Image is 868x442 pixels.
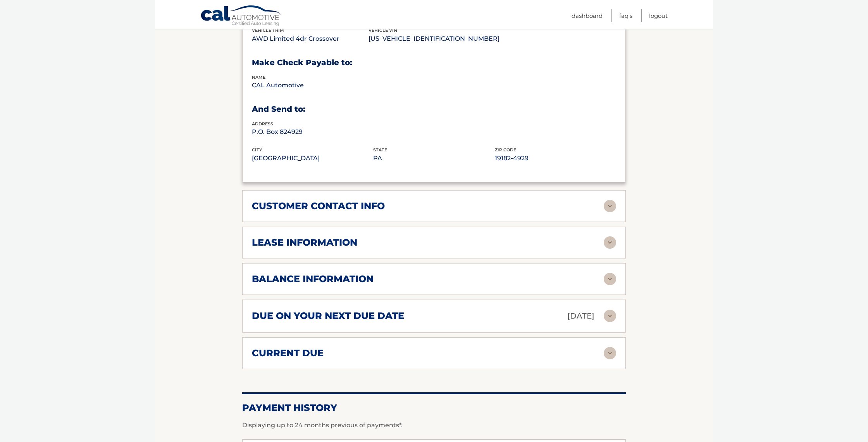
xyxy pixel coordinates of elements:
[252,200,385,212] h2: customer contact info
[495,147,516,153] span: zip code
[252,80,373,91] p: CAL Automotive
[242,402,626,414] h2: Payment History
[252,147,262,153] span: city
[252,33,369,44] p: AWD Limited 4dr Crossover
[567,309,594,323] p: [DATE]
[252,347,324,359] h2: current due
[604,236,616,249] img: accordion-rest.svg
[200,5,282,28] a: Cal Automotive
[604,273,616,285] img: accordion-rest.svg
[495,153,616,164] p: 19182-4929
[619,9,632,22] a: FAQ's
[252,28,284,33] span: vehicle trim
[252,237,357,248] h2: lease information
[604,310,616,322] img: accordion-rest.svg
[252,121,273,127] span: address
[242,421,626,430] p: Displaying up to 24 months previous of payments*.
[252,127,373,137] p: P.O. Box 824929
[252,58,616,68] h3: Make Check Payable to:
[373,147,387,153] span: state
[252,104,616,114] h3: And Send to:
[252,75,265,80] span: name
[252,273,374,285] h2: balance information
[649,9,668,22] a: Logout
[252,310,404,322] h2: due on your next due date
[252,153,373,164] p: [GEOGRAPHIC_DATA]
[369,28,397,33] span: vehicle vin
[572,9,603,22] a: Dashboard
[604,347,616,359] img: accordion-rest.svg
[373,153,494,164] p: PA
[369,33,499,44] p: [US_VEHICLE_IDENTIFICATION_NUMBER]
[604,200,616,212] img: accordion-rest.svg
